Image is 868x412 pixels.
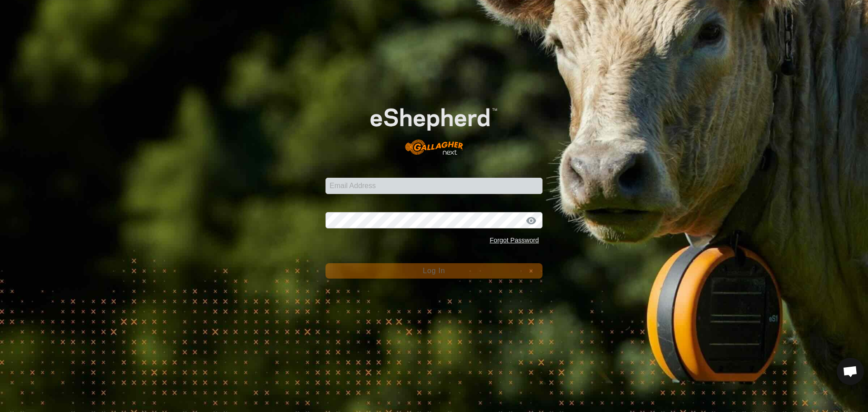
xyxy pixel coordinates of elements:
a: Open chat [837,358,864,385]
span: Log In [423,267,445,275]
a: Forgot Password [490,237,539,244]
button: Log In [325,263,542,279]
input: Email Address [325,178,542,194]
img: E-shepherd Logo [347,90,521,164]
